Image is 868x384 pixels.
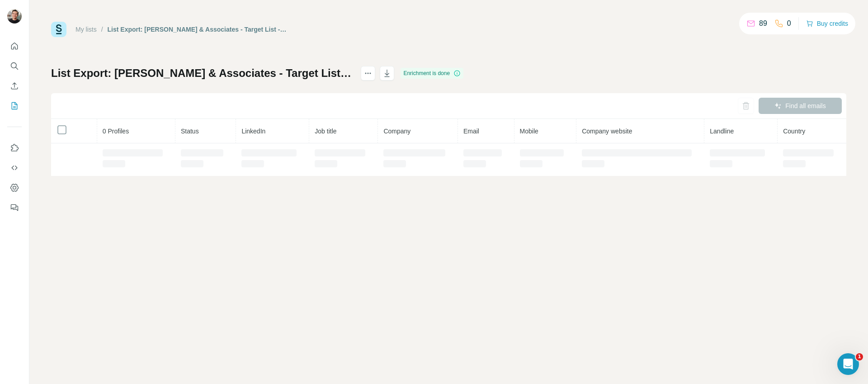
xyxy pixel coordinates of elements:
img: Avatar [7,9,22,24]
span: LinkedIn [241,128,265,135]
button: Enrich CSV [7,78,22,94]
button: My lists [7,98,22,114]
button: Feedback [7,199,22,216]
li: / [101,25,103,34]
span: Country [783,128,805,135]
span: Company [383,128,410,135]
span: 0 Profiles [103,128,129,135]
button: Search [7,58,22,74]
span: 1 [856,353,863,360]
button: Dashboard [7,180,22,196]
iframe: Intercom live chat [837,353,859,375]
span: Landline [710,128,734,135]
span: Mobile [520,128,538,135]
div: Enrichment is done [401,68,463,79]
button: actions [361,66,375,81]
span: Company website [582,128,632,135]
p: 89 [759,18,767,29]
p: 0 [787,18,791,29]
h1: List Export: [PERSON_NAME] & Associates - Target List - [DATE] 13:27 [51,66,353,81]
span: Job title [315,128,336,135]
button: Quick start [7,38,22,54]
span: Email [463,128,479,135]
button: Use Surfe API [7,160,22,176]
span: Status [181,128,199,135]
a: My lists [75,26,97,33]
div: List Export: [PERSON_NAME] & Associates - Target List - [DATE] 13:27 [108,25,287,34]
button: Buy credits [806,17,848,30]
img: Surfe Logo [51,22,66,37]
button: Use Surfe on LinkedIn [7,140,22,156]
